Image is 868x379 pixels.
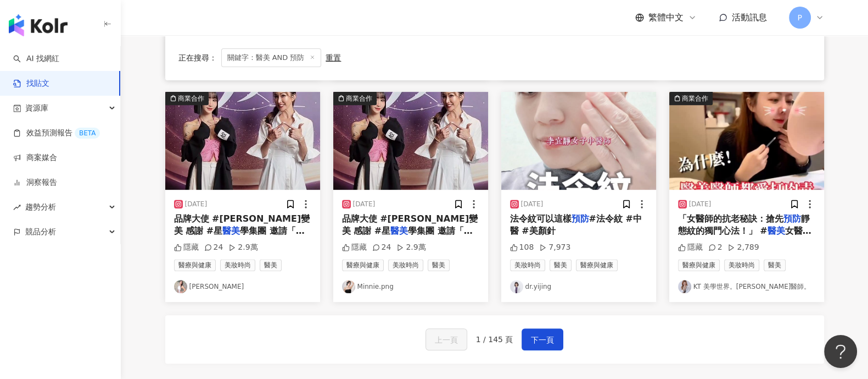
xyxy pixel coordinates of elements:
span: 趨勢分析 [25,195,56,219]
button: 上一頁 [425,328,467,350]
span: 1 / 145 頁 [476,335,513,344]
span: 繁體中文 [648,12,684,24]
button: 商業合作 [165,92,320,190]
span: 「女醫師的抗老秘訣：搶先 [678,213,783,224]
div: 隱藏 [174,242,199,253]
span: 美妝時尚 [510,259,545,271]
div: 7,973 [539,242,570,253]
span: 競品分析 [25,219,56,244]
span: 品牌大使 #[PERSON_NAME]變美 感謝 #星 [174,213,310,236]
mark: 醫美 [390,226,408,236]
a: KOL AvatarMinnie.png [342,280,479,293]
a: KOL Avatar[PERSON_NAME] [174,280,311,293]
div: 隱藏 [342,242,367,253]
img: post-image [333,92,488,190]
div: 24 [204,242,223,253]
button: 商業合作 [333,92,488,190]
div: 2 [708,242,723,253]
span: 學集團 邀請「美之女王 [PERSON_NAME] [342,226,473,248]
div: [DATE] [689,200,712,209]
span: 醫美 [550,259,572,271]
a: 商案媒合 [13,152,57,163]
img: KOL Avatar [174,280,187,293]
div: 商業合作 [178,93,204,104]
span: 法令紋可以這樣 [510,213,572,224]
div: [DATE] [185,200,208,209]
div: 商業合作 [682,93,708,104]
div: [DATE] [353,200,376,209]
span: 活動訊息 [732,12,767,23]
img: KOL Avatar [342,280,355,293]
span: rise [13,204,21,211]
div: 2,789 [727,242,759,253]
iframe: Help Scout Beacon - Open [824,335,857,368]
img: logo [9,14,68,36]
span: 關鍵字：醫美 AND 預防 [221,48,322,67]
mark: 預防 [783,213,801,224]
span: 美妝時尚 [220,259,255,271]
img: post-image [165,92,320,190]
span: 靜態紋的獨門心法！」 # [678,213,810,236]
mark: 預防 [572,213,589,224]
div: 商業合作 [346,93,372,104]
span: 醫療與健康 [678,259,720,271]
span: 品牌大使 #[PERSON_NAME]變美 感謝 #星 [342,213,478,236]
a: KOL Avatardr.yijing [510,280,647,293]
button: 商業合作 [669,92,824,190]
img: KOL Avatar [678,280,691,293]
div: 108 [510,242,534,253]
mark: 醫美 [222,226,240,236]
span: 醫美 [764,259,786,271]
a: 找貼文 [13,78,49,89]
a: searchAI 找網紅 [13,53,59,64]
div: 重置 [326,53,341,62]
span: 資源庫 [25,96,48,120]
div: [DATE] [521,200,544,209]
a: 洞察報告 [13,177,57,188]
span: P [797,12,802,24]
a: 效益預測報告BETA [13,128,100,139]
span: 醫美 [428,259,450,271]
span: 正在搜尋 ： [178,53,217,62]
div: 24 [372,242,391,253]
button: 下一頁 [522,328,563,350]
span: 醫療與健康 [342,259,384,271]
mark: 醫美 [767,226,785,236]
span: 醫美 [260,259,282,271]
span: 美妝時尚 [724,259,759,271]
a: KOL AvatarKT 美學世界。[PERSON_NAME]醫師。 [678,280,815,293]
div: 2.9萬 [228,242,257,253]
span: 美妝時尚 [388,259,423,271]
span: 醫療與健康 [576,259,618,271]
span: 醫療與健康 [174,259,216,271]
span: 學集團 邀請「美之女王 [PERSON_NAME] [174,226,305,248]
div: 2.9萬 [396,242,425,253]
div: 隱藏 [678,242,703,253]
img: post-image [669,92,824,190]
img: post-image [501,92,656,190]
span: 下一頁 [531,333,554,347]
img: KOL Avatar [510,280,523,293]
